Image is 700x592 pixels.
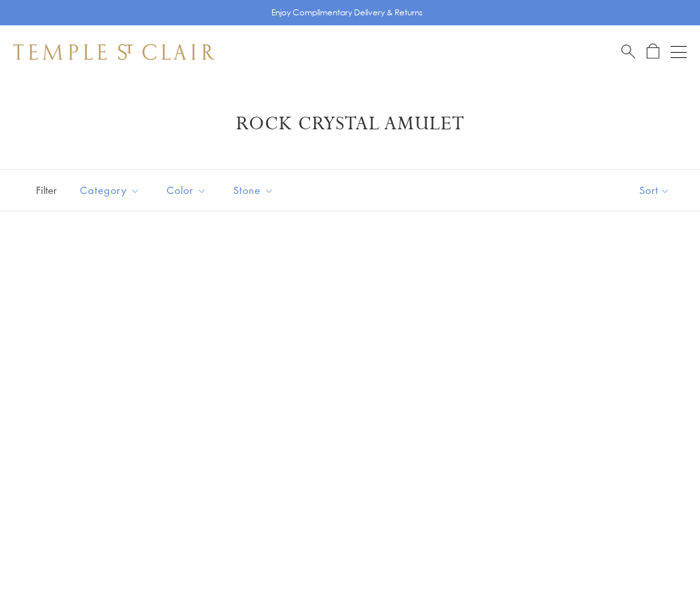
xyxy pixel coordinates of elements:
[271,6,423,19] p: Enjoy Complimentary Delivery & Returns
[157,175,217,205] button: Color
[70,175,150,205] button: Category
[73,182,150,199] span: Category
[647,43,659,60] a: Open Shopping Bag
[223,175,284,205] button: Stone
[609,170,700,211] button: Show sort by
[621,43,635,60] a: Search
[33,112,667,136] h1: Rock Crystal Amulet
[13,44,215,60] img: Temple St. Clair
[671,44,687,60] button: Open navigation
[227,182,284,199] span: Stone
[160,182,217,199] span: Color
